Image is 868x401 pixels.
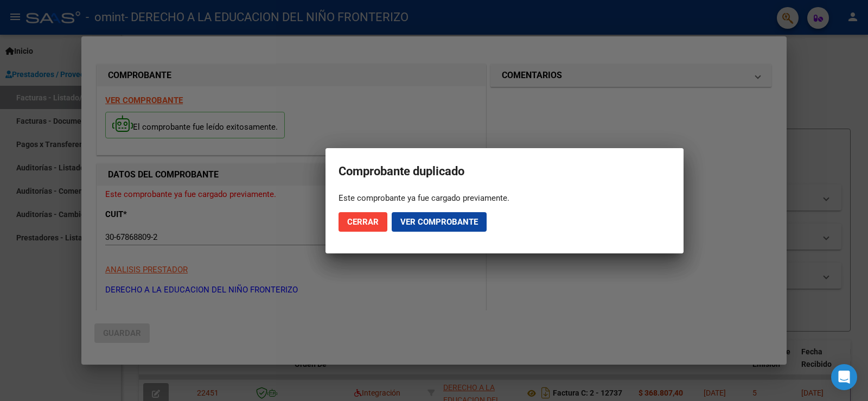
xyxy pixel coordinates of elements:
[339,193,671,203] div: Este comprobante ya fue cargado previamente.
[400,217,478,227] span: Ver comprobante
[831,364,857,390] div: Open Intercom Messenger
[392,212,487,232] button: Ver comprobante
[339,212,387,232] button: Cerrar
[347,217,379,227] span: Cerrar
[339,161,671,182] h2: Comprobante duplicado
